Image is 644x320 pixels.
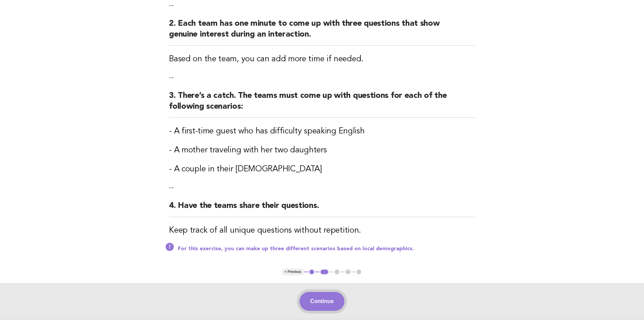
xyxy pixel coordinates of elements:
[178,246,475,252] p: For this exercise, you can make up three different scenarios based on local demographics.
[282,269,304,275] button: < Previous
[169,164,475,175] h3: - A couple in their [DEMOGRAPHIC_DATA]
[169,183,475,192] p: --
[319,269,329,275] button: 2
[169,90,475,118] h2: 3. There’s a catch. The teams must come up with questions for each of the following scenarios:
[308,269,315,275] button: 1
[169,225,475,236] h3: Keep track of all unique questions without repetition.
[169,73,475,82] p: --
[169,18,475,46] h2: 2. Each team has one minute to come up with three questions that show genuine interest during an ...
[169,1,475,10] p: --
[169,200,475,217] h2: 4. Have the teams share their questions.
[169,54,475,65] h3: Based on the team, you can add more time if needed.
[169,145,475,156] h3: - A mother traveling with her two daughters
[169,126,475,137] h3: - A first-time guest who has difficulty speaking English
[300,292,344,311] button: Continue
